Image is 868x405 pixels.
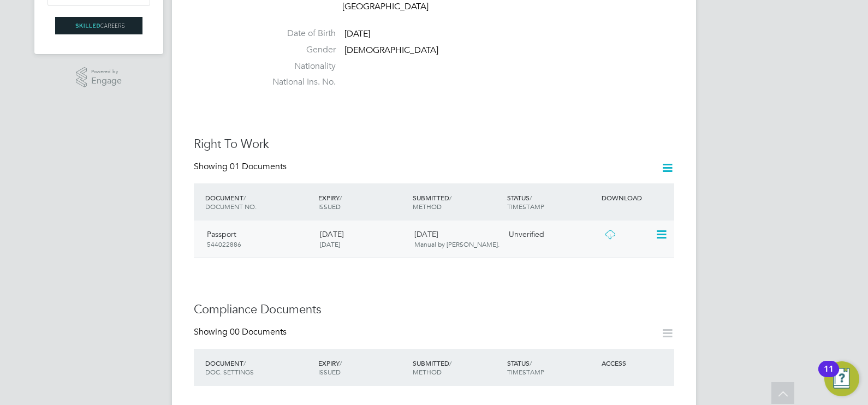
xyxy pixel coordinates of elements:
[504,188,599,216] div: STATUS
[194,161,289,172] div: Showing
[344,45,438,56] span: [DEMOGRAPHIC_DATA]
[316,188,410,216] div: EXPIRY
[55,17,142,34] img: skilledcareers-logo-retina.png
[599,353,674,373] div: ACCESS
[194,136,674,152] h3: Right To Work
[504,353,599,382] div: STATUS
[259,61,336,72] label: Nationality
[824,361,859,396] button: Open Resource Center, 11 new notifications
[194,326,289,338] div: Showing
[509,229,544,239] span: Unverified
[824,369,834,383] div: 11
[76,67,122,88] a: Powered byEngage
[47,17,150,34] a: Go to home page
[410,353,504,382] div: SUBMITTED
[316,225,410,253] div: [DATE]
[316,353,410,382] div: EXPIRY
[91,67,122,76] span: Powered by
[318,202,341,211] span: ISSUED
[344,28,370,39] span: [DATE]
[203,225,316,253] div: Passport
[205,367,254,376] span: DOC. SETTINGS
[413,367,442,376] span: METHOD
[340,193,342,202] span: /
[413,202,442,211] span: METHOD
[599,188,674,207] div: DOWNLOAD
[259,44,336,56] label: Gender
[340,359,342,367] span: /
[530,359,532,367] span: /
[194,302,674,318] h3: Compliance Documents
[203,188,316,216] div: DOCUMENT
[259,76,336,88] label: National Ins. No.
[449,359,451,367] span: /
[230,161,287,172] span: 01 Documents
[414,240,500,248] span: Manual by [PERSON_NAME].
[318,367,341,376] span: ISSUED
[230,326,287,337] span: 00 Documents
[449,193,451,202] span: /
[410,188,504,216] div: SUBMITTED
[207,240,241,248] span: 544022886
[507,202,544,211] span: TIMESTAMP
[205,202,257,211] span: DOCUMENT NO.
[530,193,532,202] span: /
[320,240,340,248] span: [DATE]
[243,359,246,367] span: /
[243,193,246,202] span: /
[410,225,504,253] div: [DATE]
[507,367,544,376] span: TIMESTAMP
[203,353,316,382] div: DOCUMENT
[259,28,336,39] label: Date of Birth
[91,76,122,86] span: Engage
